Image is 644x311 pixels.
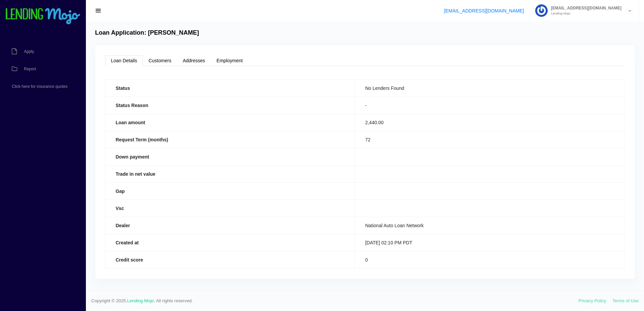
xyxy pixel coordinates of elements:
span: [EMAIL_ADDRESS][DOMAIN_NAME] [548,6,621,10]
th: Loan amount [105,114,355,131]
a: Privacy Policy [579,298,606,303]
th: Gap [105,182,355,200]
td: 72 [355,131,625,148]
span: Click here for insurance quotes [12,84,67,89]
td: - [355,97,625,114]
a: Addresses [177,55,211,66]
th: Dealer [105,217,355,234]
a: Customers [143,55,177,66]
td: 2,440.00 [355,114,625,131]
td: National Auto Loan Network [355,217,625,234]
a: Employment [211,55,249,66]
th: Created at [105,234,355,251]
span: Copyright © 2025. . All rights reserved. [91,298,579,304]
a: Lending Mojo [127,298,154,303]
a: Loan Details [105,55,143,66]
a: Terms of Use [612,298,639,303]
th: Vsc [105,200,355,217]
td: [DATE] 02:10 PM PDT [355,234,625,251]
td: 0 [355,251,625,268]
th: Request Term (months) [105,131,355,148]
td: No Lenders Found [355,79,625,97]
th: Down payment [105,148,355,165]
img: logo-small.png [5,8,81,25]
th: Status Reason [105,97,355,114]
th: Status [105,79,355,97]
th: Credit score [105,251,355,268]
span: Apply [24,49,34,54]
h4: Loan Application: [PERSON_NAME] [95,29,199,37]
span: Report [24,67,36,71]
img: Profile image [535,4,548,17]
th: Trade in net value [105,165,355,182]
a: [EMAIL_ADDRESS][DOMAIN_NAME] [444,8,524,13]
small: Lending Mojo [548,12,621,15]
